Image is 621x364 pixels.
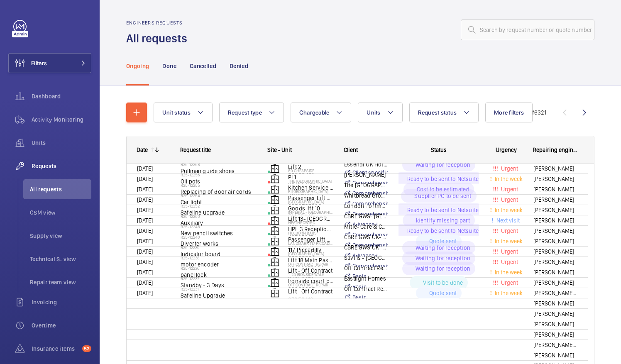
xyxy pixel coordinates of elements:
[533,340,577,350] span: [PERSON_NAME] de [PERSON_NAME]
[32,321,91,330] span: Overtime
[137,165,153,172] span: [DATE]
[533,299,577,308] span: [PERSON_NAME]
[344,222,388,231] p: Mitie- Care & Custody
[137,186,153,193] span: [DATE]
[414,192,471,200] p: Supplier PO to be sent
[32,162,91,170] span: Requests
[137,147,148,153] div: Date
[137,176,153,182] span: [DATE]
[137,217,153,224] span: [DATE]
[137,196,153,203] span: [DATE]
[344,181,388,189] p: The [GEOGRAPHIC_DATA]
[533,147,578,153] span: Repairing engineer
[230,62,248,70] p: Denied
[533,320,577,329] span: [PERSON_NAME]
[344,171,388,179] p: [PERSON_NAME]
[344,147,358,153] span: Client
[344,191,388,200] p: Whitbread Group PLC
[32,139,91,147] span: Units
[344,202,388,210] p: London Portman Hotel Ltd
[533,257,577,267] span: [PERSON_NAME]
[533,226,577,236] span: [PERSON_NAME]
[344,233,388,241] p: CBRE GWS UK- Holborn Bars
[181,286,257,291] h2: R25-12231
[288,272,333,277] p: 1-25 Ironside Walk
[499,227,518,234] span: Urgent
[30,208,91,217] span: CSM view
[288,296,333,304] p: 97359413
[137,207,153,213] span: [DATE]
[496,147,517,153] span: Urgency
[344,264,388,272] p: Off Contract Repairs
[499,248,518,255] span: Urgent
[499,186,518,193] span: Urgent
[533,205,577,215] span: [PERSON_NAME]
[288,241,333,246] p: Landmark 117 Piccadilly
[162,62,176,70] p: Done
[485,103,533,122] button: More filters
[344,254,388,262] p: Savills - [GEOGRAPHIC_DATA]
[267,147,292,153] span: Site - Unit
[126,20,192,26] h2: Engineers requests
[344,293,388,301] a: Basic
[30,255,91,263] span: Technical S. view
[181,291,257,300] span: Safeline Upgrade
[418,109,457,116] span: Request status
[499,165,518,172] span: Urgent
[137,279,153,286] span: [DATE]
[416,264,470,273] p: Waiting for reception
[162,109,191,116] span: Unit status
[137,259,153,265] span: [DATE]
[126,62,149,70] p: Ongoing
[409,103,479,122] button: Request status
[32,298,91,306] span: Invoicing
[8,53,91,73] button: Filters
[288,220,333,225] p: Heathrow IRC
[493,290,523,296] span: In the week
[533,195,577,205] span: [PERSON_NAME]
[358,103,402,122] button: Units
[137,248,153,255] span: [DATE]
[533,237,577,246] span: [PERSON_NAME]
[288,168,333,173] p: 80 Cheapside
[493,207,523,213] span: In the week
[533,174,577,184] span: [PERSON_NAME]
[533,268,577,277] span: [PERSON_NAME]
[495,217,520,224] span: Next visit
[288,178,333,183] p: The [GEOGRAPHIC_DATA]
[288,251,333,256] p: [GEOGRAPHIC_DATA]
[431,147,447,153] span: Status
[30,278,91,286] span: Repair team view
[137,227,153,234] span: [DATE]
[533,216,577,225] span: [PERSON_NAME]
[288,210,333,215] p: Imperial - [GEOGRAPHIC_DATA]
[82,345,91,352] span: 52
[493,238,523,244] span: In the week
[344,212,388,220] p: CBRE GWS- [GEOGRAPHIC_DATA] ([GEOGRAPHIC_DATA])
[30,185,91,193] span: All requests
[493,269,523,276] span: In the week
[499,259,518,265] span: Urgent
[461,20,594,40] input: Search by request number or quote number
[30,232,91,240] span: Supply view
[137,290,153,296] span: [DATE]
[228,109,262,116] span: Request type
[533,278,577,288] span: [PERSON_NAME]
[344,243,388,252] p: CBRE GWS UK- Landmark [STREET_ADDRESS]
[288,199,333,204] p: [GEOGRAPHIC_DATA]
[137,238,153,244] span: [DATE]
[499,279,518,286] span: Urgent
[533,185,577,194] span: [PERSON_NAME]
[533,330,577,340] span: [PERSON_NAME]
[270,288,280,298] img: elevator.svg
[344,274,388,283] p: Eastlight Homes
[31,59,47,67] span: Filters
[180,147,211,153] span: Request title
[154,103,213,122] button: Unit status
[32,115,91,124] span: Activity Monitoring
[494,109,524,116] span: More filters
[32,344,79,353] span: Insurance items
[190,62,216,70] p: Cancelled
[533,288,577,298] span: [PERSON_NAME] de [PERSON_NAME]
[533,247,577,257] span: [PERSON_NAME]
